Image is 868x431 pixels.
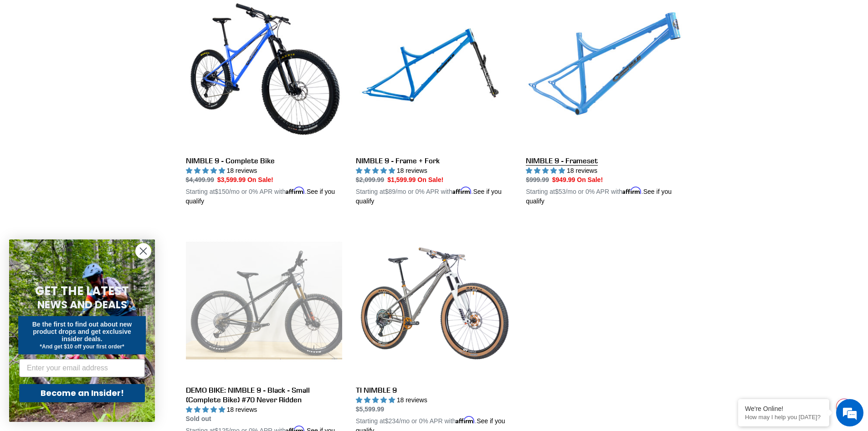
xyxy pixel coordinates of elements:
button: Close dialog [135,243,151,259]
input: Enter your email address [19,359,145,377]
span: Be the first to find out about new product drops and get exclusive insider deals. [32,321,132,343]
div: We're Online! [745,405,822,412]
p: How may I help you today? [745,414,822,421]
span: GET THE LATEST [35,283,129,299]
span: NEWS AND DEALS [37,297,127,312]
span: *And get $10 off your first order* [40,343,124,350]
button: Become an Insider! [19,384,145,402]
